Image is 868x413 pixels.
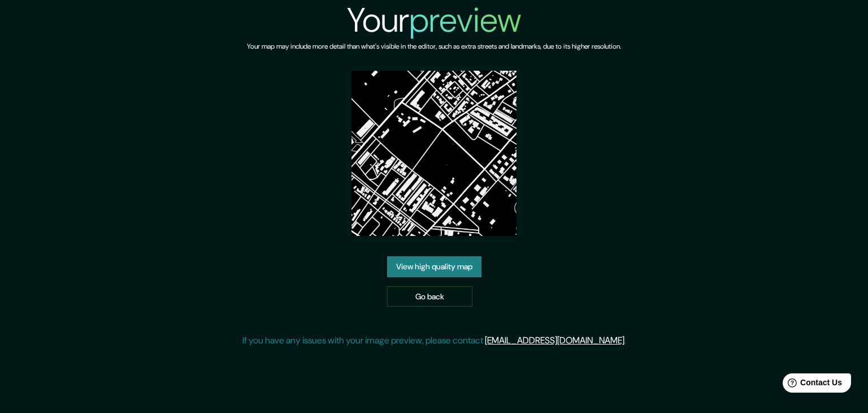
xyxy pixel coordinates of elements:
h6: Your map may include more detail than what's visible in the editor, such as extra streets and lan... [247,41,621,53]
p: If you have any issues with your image preview, please contact . [242,334,626,347]
a: [EMAIL_ADDRESS][DOMAIN_NAME] [485,334,624,346]
a: View high quality map [387,256,481,277]
img: created-map-preview [351,71,517,236]
a: Go back [387,286,472,307]
iframe: Help widget launcher [767,369,856,401]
